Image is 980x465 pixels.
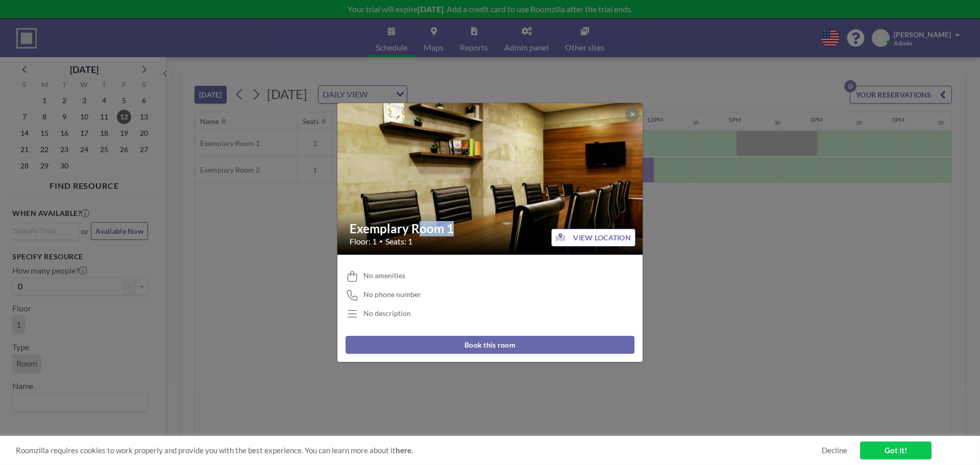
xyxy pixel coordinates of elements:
[363,309,411,318] div: No description
[551,229,635,247] button: VIEW LOCATION
[396,446,413,455] a: here.
[346,336,634,354] button: Book this room
[337,77,644,281] img: 537.jpg
[385,236,412,247] span: Seats: 1
[822,446,847,455] a: Decline
[350,221,631,236] h2: Exemplary Room 1
[379,237,383,245] span: •
[350,236,377,247] span: Floor: 1
[363,271,405,280] span: No amenities
[16,446,822,455] span: Roomzilla requires cookies to work properly and provide you with the best experience. You can lea...
[860,442,932,459] a: Got it!
[363,290,421,299] span: No phone number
